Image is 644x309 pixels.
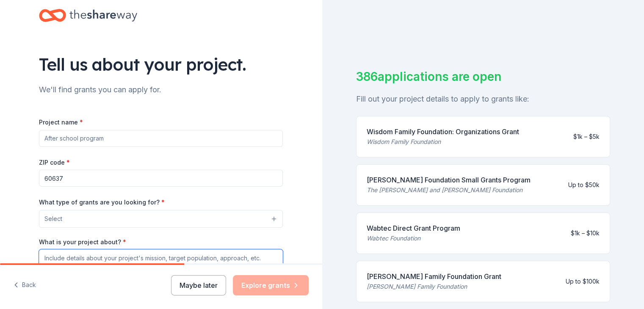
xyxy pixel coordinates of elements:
[39,210,283,228] button: Select
[171,275,226,295] button: Maybe later
[39,118,83,127] label: Project name
[571,228,600,238] div: $1k – $10k
[14,276,36,294] button: Back
[367,185,531,195] div: The [PERSON_NAME] and [PERSON_NAME] Foundation
[367,127,519,137] div: Wisdom Family Foundation: Organizations Grant
[367,175,531,185] div: [PERSON_NAME] Foundation Small Grants Program
[568,180,600,190] div: Up to $50k
[39,170,283,187] input: 12345 (U.S. only)
[356,92,611,106] div: Fill out your project details to apply to grants like:
[367,233,460,243] div: Wabtec Foundation
[367,271,501,281] div: [PERSON_NAME] Family Foundation Grant
[573,132,600,142] div: $1k – $5k
[367,137,519,147] div: Wisdom Family Foundation
[39,198,165,207] label: What type of grants are you looking for?
[566,276,600,287] div: Up to $100k
[44,214,62,224] span: Select
[39,238,126,246] label: What is your project about?
[367,223,460,233] div: Wabtec Direct Grant Program
[39,83,283,97] div: We'll find grants you can apply for.
[39,52,283,76] div: Tell us about your project.
[39,158,70,167] label: ZIP code
[367,281,501,292] div: [PERSON_NAME] Family Foundation
[39,130,283,147] input: After school program
[356,68,611,86] div: 386 applications are open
